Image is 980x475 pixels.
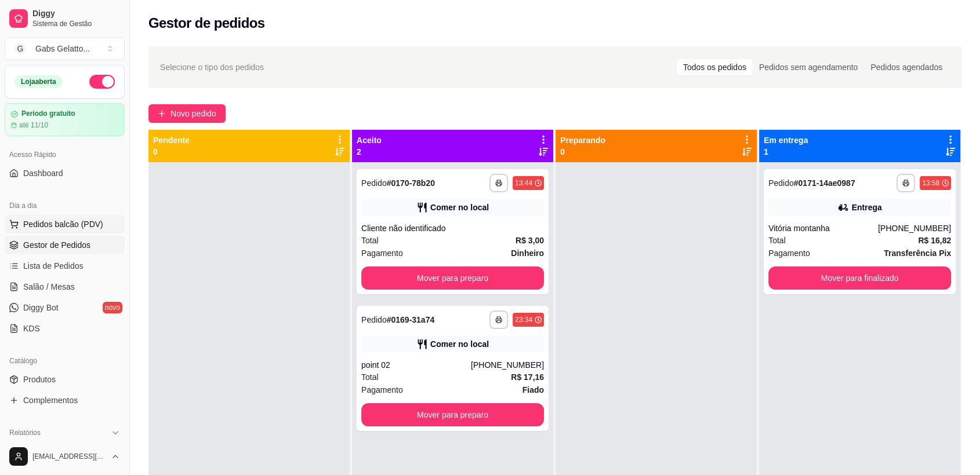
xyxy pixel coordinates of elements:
[32,19,120,28] span: Sistema de Gestão
[387,315,435,324] strong: # 0169-31a74
[5,236,125,254] a: Gestor de Pedidos
[153,134,190,146] p: Pendente
[768,247,810,260] span: Pagamento
[5,277,125,296] a: Salão / Mesas
[922,178,939,188] div: 13:58
[5,319,125,338] a: KDS
[794,178,855,188] strong: # 0171-14ae0987
[32,9,120,19] span: Diggy
[5,443,125,470] button: [EMAIL_ADDRESS][DOMAIN_NAME]
[361,222,544,234] div: Cliente não identificado
[515,315,532,324] div: 23:34
[148,14,265,32] h2: Gestor de pedidos
[471,359,544,371] div: [PHONE_NUMBER]
[768,222,878,234] div: Vitória montanha
[5,215,125,233] button: Pedidos balcão (PDV)
[430,202,489,213] div: Comer no local
[361,266,544,290] button: Mover para preparo
[361,315,387,324] span: Pedido
[170,107,216,120] span: Novo pedido
[753,59,864,75] div: Pedidos sem agendamento
[522,385,544,394] strong: Fiado
[361,234,379,247] span: Total
[5,298,125,317] a: Diggy Botnovo
[23,302,59,313] span: Diggy Bot
[768,266,951,290] button: Mover para finalizado
[158,109,166,118] span: plus
[9,428,41,437] span: Relatórios
[23,394,78,406] span: Complementos
[387,178,435,188] strong: # 0170-78b20
[23,167,63,179] span: Dashboard
[511,372,544,382] strong: R$ 17,16
[768,234,786,247] span: Total
[5,145,125,164] div: Acesso Rápido
[89,75,115,89] button: Alterar Status
[5,257,125,275] a: Lista de Pedidos
[361,178,387,188] span: Pedido
[5,103,125,136] a: Período gratuitoaté 11/10
[5,5,125,32] a: DiggySistema de Gestão
[884,249,951,258] strong: Transferência Pix
[764,134,808,146] p: Em entrega
[361,371,379,383] span: Total
[361,383,403,396] span: Pagamento
[160,61,264,74] span: Selecione o tipo dos pedidos
[23,239,90,251] span: Gestor de Pedidos
[677,59,753,75] div: Todos os pedidos
[148,104,226,123] button: Novo pedido
[361,403,544,426] button: Mover para preparo
[32,452,106,461] span: [EMAIL_ADDRESS][DOMAIN_NAME]
[511,249,544,258] strong: Dinheiro
[516,236,544,245] strong: R$ 3,00
[878,222,951,234] div: [PHONE_NUMBER]
[23,281,75,293] span: Salão / Mesas
[560,146,605,158] p: 0
[5,352,125,370] div: Catálogo
[14,43,26,54] span: G
[23,374,56,385] span: Produtos
[768,178,794,188] span: Pedido
[5,370,125,389] a: Produtos
[153,146,190,158] p: 0
[23,218,103,230] span: Pedidos balcão (PDV)
[560,134,605,146] p: Preparando
[5,37,125,60] button: Select a team
[5,391,125,410] a: Complementos
[515,178,532,188] div: 13:44
[23,323,40,334] span: KDS
[21,109,75,118] article: Período gratuito
[357,134,382,146] p: Aceito
[35,43,90,54] div: Gabs Gelatto ...
[5,164,125,182] a: Dashboard
[851,202,881,213] div: Entrega
[23,260,84,272] span: Lista de Pedidos
[764,146,808,158] p: 1
[430,338,489,350] div: Comer no local
[361,359,471,371] div: point 02
[19,120,48,130] article: até 11/10
[5,196,125,215] div: Dia a dia
[864,59,949,75] div: Pedidos agendados
[361,247,403,260] span: Pagamento
[357,146,382,158] p: 2
[14,75,63,88] div: Loja aberta
[918,236,951,245] strong: R$ 16,82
